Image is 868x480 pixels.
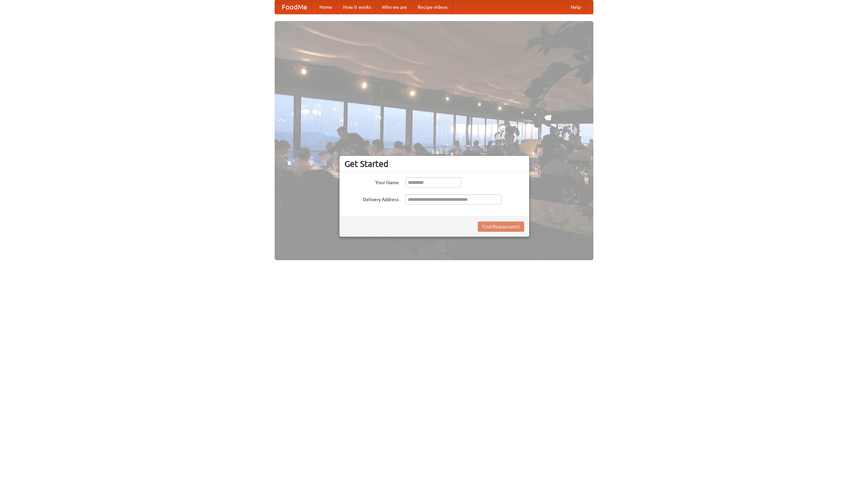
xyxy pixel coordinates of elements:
button: Find Restaurants! [478,222,524,232]
label: Delivery Address [344,194,399,203]
label: Your Name [344,177,399,186]
a: Home [314,0,338,14]
a: Who we are [376,0,412,14]
a: FoodMe [275,0,314,14]
a: How it works [338,0,376,14]
a: Recipe videos [412,0,453,14]
h3: Get Started [344,159,524,169]
a: Help [565,0,586,14]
